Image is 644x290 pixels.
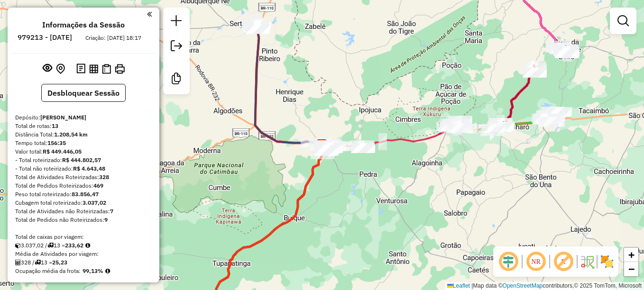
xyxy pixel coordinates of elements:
[15,243,21,248] i: Cubagem total roteirizado
[83,199,106,206] strong: 3.037,02
[524,250,547,273] span: Ocultar NR
[167,36,186,58] a: Exportar sessão
[552,250,575,273] span: Exibir rótulo
[15,207,152,216] div: Total de Atividades não Roteirizadas:
[546,107,570,117] div: Atividade não roteirizada - MERCEARIA DO MATEUS
[52,122,58,129] strong: 13
[167,69,186,91] a: Criar modelo
[15,156,152,164] div: - Total roteirizado:
[614,11,633,30] a: Exibir filtros
[113,62,127,76] button: Imprimir Rotas
[43,148,82,155] strong: R$ 449.446,05
[445,282,644,290] div: Map data © contributors,© 2025 TomTom, Microsoft
[87,62,100,75] button: Visualizar relatório de Roteirização
[560,44,572,56] img: PA - Brejo da Madre de Deus
[110,208,113,215] strong: 7
[503,282,543,289] a: OpenStreetMap
[35,260,41,265] i: Total de rotas
[15,267,81,274] span: Ocupação média da frota:
[555,46,579,55] div: Atividade não roteirizada - PANIFICADORA PAI E F
[85,243,90,248] i: Meta Caixas/viagem: 1,00 Diferença: 232,62
[54,62,67,76] button: Centralizar mapa no depósito ou ponto de apoio
[497,120,510,133] img: PA - Sanharó
[447,282,470,289] a: Leaflet
[497,250,520,273] span: Ocultar deslocamento
[93,182,103,189] strong: 469
[41,84,126,102] button: Desbloquear Sessão
[15,147,152,156] div: Valor total:
[599,254,615,269] img: Exibir/Ocultar setores
[580,254,595,269] img: Fluxo de ruas
[15,233,152,241] div: Total de caixas por viagem:
[628,263,635,275] span: −
[42,20,125,29] h4: Informações da Sessão
[54,131,88,138] strong: 1.208,54 km
[65,242,83,249] strong: 233,62
[40,114,86,121] strong: [PERSON_NAME]
[471,282,473,289] span: |
[73,165,105,172] strong: R$ 4.643,48
[15,181,152,190] div: Total de Pedidos Roteirizados:
[52,259,67,266] strong: 25,23
[104,216,108,223] strong: 9
[628,249,635,261] span: +
[74,62,87,76] button: Logs desbloquear sessão
[15,250,152,258] div: Média de Atividades por viagem:
[624,248,638,262] a: Zoom in
[624,262,638,276] a: Zoom out
[47,139,66,146] strong: 156:35
[18,33,72,42] h6: 979213 - [DATE]
[15,241,152,250] div: 3.037,02 / 13 =
[15,216,152,224] div: Total de Pedidos não Roteirizados:
[15,122,152,130] div: Total de rotas:
[15,190,152,199] div: Peso total roteirizado:
[15,139,152,147] div: Tempo total:
[15,173,152,181] div: Total de Atividades Roteirizadas:
[82,34,145,42] div: Criação: [DATE] 18:17
[99,173,109,181] strong: 328
[15,164,152,173] div: - Total não roteirizado:
[62,156,101,163] strong: R$ 444.802,57
[316,139,328,151] img: Jodibe Arcoverde
[15,260,21,265] i: Total de Atividades
[555,48,579,57] div: Atividade não roteirizada - SENADINHO BAR
[83,267,103,274] strong: 99,13%
[15,258,152,267] div: 328 / 13 =
[147,9,152,19] a: Clique aqui para minimizar o painel
[41,61,54,76] button: Exibir sessão original
[548,107,572,117] div: Atividade não roteirizada - PANIFICADORA N FINO
[105,268,110,274] em: Média calculada utilizando a maior ocupação (%Peso ou %Cubagem) de cada rota da sessão. Rotas cro...
[47,243,54,248] i: Total de rotas
[15,130,152,139] div: Distância Total:
[167,11,186,33] a: Nova sessão e pesquisa
[72,190,99,198] strong: 83.856,47
[541,107,565,116] div: Atividade não roteirizada - HELIO DISTRIB
[15,113,152,122] div: Depósito:
[100,62,113,76] button: Visualizar Romaneio
[15,199,152,207] div: Cubagem total roteirizado:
